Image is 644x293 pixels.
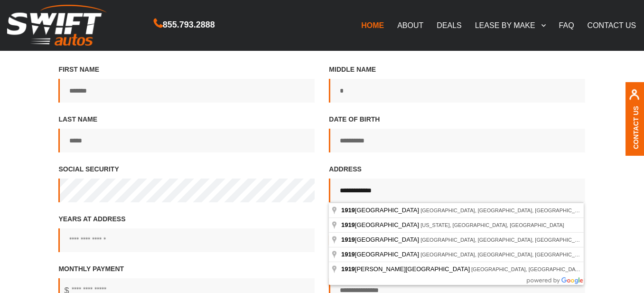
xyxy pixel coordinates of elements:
span: 1919 [341,251,355,258]
label: Social Security [58,164,315,202]
input: Years at address [58,228,315,252]
span: [GEOGRAPHIC_DATA], [GEOGRAPHIC_DATA], [GEOGRAPHIC_DATA] [420,252,589,257]
label: Address [329,164,585,202]
span: [GEOGRAPHIC_DATA] [341,207,420,214]
input: Middle Name [329,79,585,103]
span: 1919 [341,236,355,243]
a: HOME [355,15,391,35]
img: contact us, iconuser [629,89,640,105]
span: [GEOGRAPHIC_DATA], [GEOGRAPHIC_DATA], [GEOGRAPHIC_DATA] [471,266,640,272]
span: 1919 [341,265,355,273]
span: [GEOGRAPHIC_DATA] [341,221,420,228]
span: [GEOGRAPHIC_DATA], [GEOGRAPHIC_DATA], [GEOGRAPHIC_DATA] [420,237,589,243]
span: [US_STATE], [GEOGRAPHIC_DATA], [GEOGRAPHIC_DATA] [420,222,564,228]
label: Date of birth [329,114,585,152]
a: CONTACT US [581,15,643,35]
a: 855.793.2888 [154,21,215,29]
a: DEALS [430,15,468,35]
span: [GEOGRAPHIC_DATA] [341,251,420,258]
label: Last Name [58,114,315,152]
span: 1919 [341,207,355,214]
a: LEASE BY MAKE [468,15,552,35]
a: ABOUT [391,15,430,35]
span: [GEOGRAPHIC_DATA], [GEOGRAPHIC_DATA], [GEOGRAPHIC_DATA] [420,208,589,213]
input: Date of birth [329,129,585,152]
span: [PERSON_NAME][GEOGRAPHIC_DATA] [341,265,471,273]
input: Social Security [58,179,315,202]
a: FAQ [552,15,581,35]
input: First Name [58,79,315,103]
span: [GEOGRAPHIC_DATA] [341,236,420,243]
a: Contact Us [632,106,640,149]
span: 1919 [341,221,355,228]
input: Address [329,179,585,202]
span: 855.793.2888 [163,18,215,32]
input: Last Name [58,129,315,152]
label: First Name [58,65,315,103]
label: Years at address [58,214,315,252]
label: Middle Name [329,65,585,103]
img: Swift Autos [7,5,107,46]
